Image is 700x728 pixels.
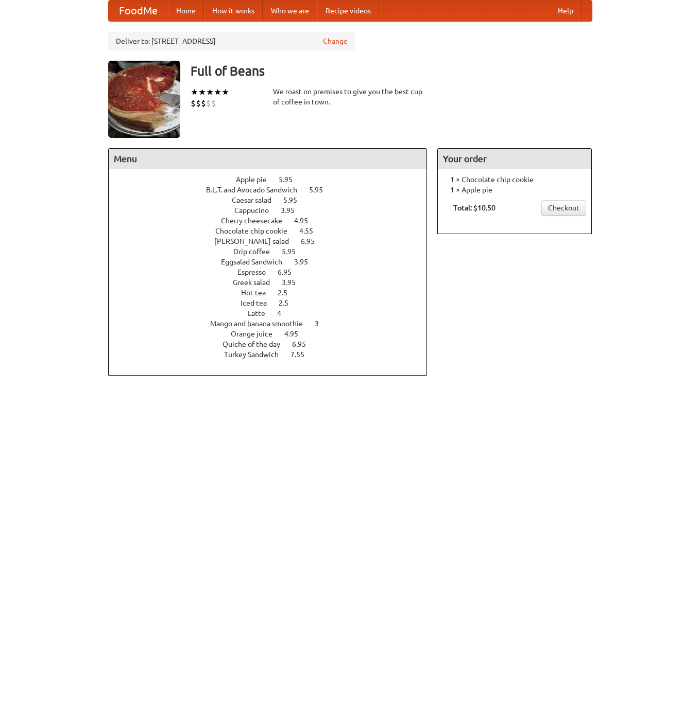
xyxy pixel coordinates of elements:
[231,330,317,338] a: Orange juice 4.95
[206,86,214,98] li: ★
[233,278,280,287] span: Greek salad
[223,340,291,348] span: Quiche of the day
[278,268,302,276] span: 6.95
[282,247,306,256] span: 5.95
[299,227,323,235] span: 4.55
[278,289,298,297] span: 2.5
[221,217,327,225] a: Cherry cheesecake 4.95
[291,350,315,359] span: 7.55
[206,98,211,109] li: $
[309,186,333,194] span: 5.95
[236,175,277,184] span: Apple pie
[315,319,329,328] span: 3
[210,319,338,328] a: Mango and banana smoothie 3
[443,185,586,195] li: 1 × Apple pie
[191,86,198,98] li: ★
[241,299,308,307] a: Iced tea 2.5
[438,149,591,169] h4: Your order
[281,206,305,215] span: 3.95
[237,268,276,276] span: Espresso
[279,175,303,184] span: 5.95
[215,227,332,235] a: Chocolate chip cookie 4.55
[214,237,334,245] a: [PERSON_NAME] salad 6.95
[206,186,308,194] span: B.L.T. and Avocado Sandwich
[211,98,216,109] li: $
[191,98,196,109] li: $
[224,350,323,359] a: Turkey Sandwich 7.55
[234,206,314,215] a: Cappucino 3.95
[198,86,206,98] li: ★
[279,299,299,307] span: 2.5
[215,227,298,235] span: Chocolate chip cookie
[241,299,277,307] span: Iced tea
[273,86,428,107] div: We roast on premises to give you the best cup of coffee in town.
[453,204,496,212] b: Total: $10.50
[282,278,306,287] span: 3.95
[108,61,180,138] img: angular.jpg
[196,98,201,109] li: $
[204,1,263,21] a: How it works
[109,1,168,21] a: FoodMe
[224,350,289,359] span: Turkey Sandwich
[277,309,292,317] span: 4
[233,247,315,256] a: Drip coffee 5.95
[232,196,282,204] span: Caesar salad
[292,340,316,348] span: 6.95
[206,186,342,194] a: B.L.T. and Avocado Sandwich 5.95
[301,237,325,245] span: 6.95
[443,174,586,185] li: 1 × Chocolate chip cookie
[541,200,586,216] a: Checkout
[294,217,318,225] span: 4.95
[237,268,311,276] a: Espresso 6.95
[191,61,592,81] h3: Full of Beans
[232,196,316,204] a: Caesar salad 5.95
[323,36,348,46] a: Change
[223,340,325,348] a: Quiche of the day 6.95
[236,175,312,184] a: Apple pie 5.95
[221,86,229,98] li: ★
[284,330,309,338] span: 4.95
[234,206,279,215] span: Cappucino
[214,86,221,98] li: ★
[294,258,318,266] span: 3.95
[210,319,313,328] span: Mango and banana smoothie
[317,1,379,21] a: Recipe videos
[233,247,280,256] span: Drip coffee
[221,258,327,266] a: Eggsalad Sandwich 3.95
[221,258,293,266] span: Eggsalad Sandwich
[241,289,276,297] span: Hot tea
[233,278,315,287] a: Greek salad 3.95
[550,1,582,21] a: Help
[283,196,308,204] span: 5.95
[241,289,306,297] a: Hot tea 2.5
[214,237,299,245] span: [PERSON_NAME] salad
[221,217,293,225] span: Cherry cheesecake
[248,309,300,317] a: Latte 4
[231,330,283,338] span: Orange juice
[201,98,206,109] li: $
[248,309,276,317] span: Latte
[109,149,427,169] h4: Menu
[168,1,204,21] a: Home
[263,1,317,21] a: Who we are
[108,32,355,50] div: Deliver to: [STREET_ADDRESS]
